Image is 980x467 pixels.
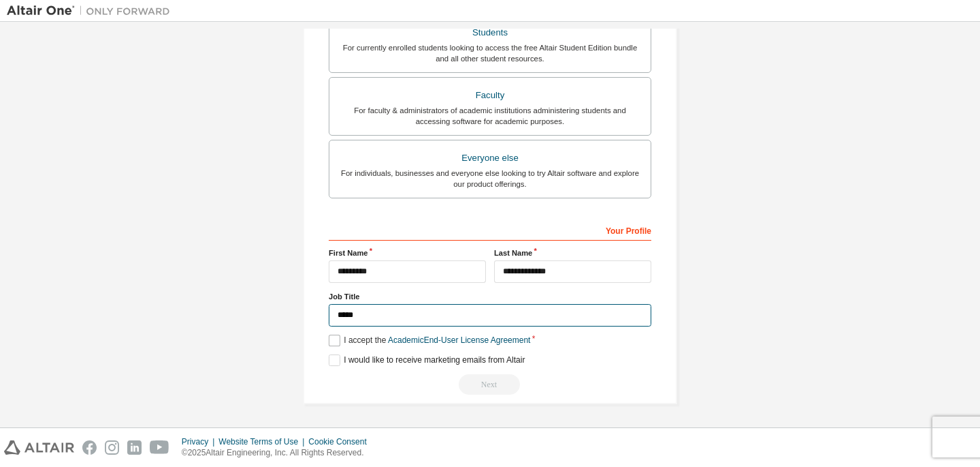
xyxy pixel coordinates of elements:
[150,440,169,455] img: youtube.svg
[182,447,375,459] p: © 2025 Altair Engineering, Inc. All Rights Reserved.
[182,436,218,447] div: Privacy
[127,440,142,455] img: linkedin.svg
[338,149,642,168] div: Everyone else
[308,436,374,447] div: Cookie Consent
[494,247,651,258] label: Last Name
[7,4,177,18] img: Altair One
[218,436,308,447] div: Website Terms of Use
[338,86,642,105] div: Faculty
[329,291,651,302] label: Job Title
[82,440,97,455] img: facebook.svg
[388,335,530,345] a: Academic End-User License Agreement
[329,355,525,366] label: I would like to receive marketing emails from Altair
[329,247,486,258] label: First Name
[4,440,74,455] img: altair_logo.svg
[329,335,530,346] label: I accept the
[338,168,642,190] div: For individuals, businesses and everyone else looking to try Altair software and explore our prod...
[338,42,642,64] div: For currently enrolled students looking to access the free Altair Student Edition bundle and all ...
[329,374,651,395] div: Read and acccept EULA to continue
[338,105,642,127] div: For faculty & administrators of academic institutions administering students and accessing softwa...
[329,219,651,241] div: Your Profile
[338,23,642,42] div: Students
[105,440,119,455] img: instagram.svg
